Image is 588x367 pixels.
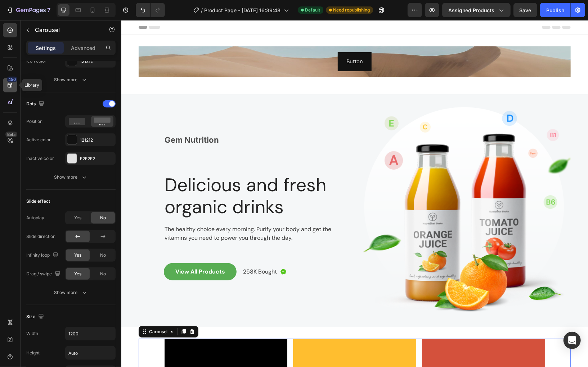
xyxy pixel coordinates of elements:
[201,6,203,14] span: /
[26,73,116,86] button: Show more
[26,171,116,184] button: Show more
[26,312,45,322] div: Size
[159,249,165,254] img: Alt Image
[122,247,156,256] p: 258K Bought
[54,289,88,296] div: Show more
[26,137,51,143] div: Active color
[242,74,449,307] img: Alt Image
[540,3,570,17] button: Publish
[54,76,88,83] div: Show more
[5,132,17,137] div: Beta
[26,118,42,125] div: Position
[26,251,60,260] div: Infinity loop
[513,3,537,17] button: Save
[305,7,320,13] span: Default
[71,44,95,52] p: Advanced
[442,3,511,17] button: Assigned Products
[520,7,531,13] span: Save
[36,44,56,52] p: Settings
[205,6,281,14] span: Product Page - [DATE] 16:39:48
[100,271,106,277] span: No
[80,137,114,143] div: 121212
[74,271,81,277] span: Yes
[225,36,242,47] p: Button
[100,215,106,221] span: No
[333,7,370,13] span: Need republishing
[121,20,588,367] iframe: To enrich screen reader interactions, please activate Accessibility in Grammarly extension settings
[66,347,115,359] input: Auto
[564,332,581,349] div: Open Intercom Messenger
[42,153,225,198] h2: Delicious and fresh organic drinks
[26,286,116,299] button: Show more
[74,215,81,221] span: Yes
[26,99,46,109] div: Dots
[546,6,564,14] div: Publish
[26,269,62,279] div: Drag / swipe
[26,198,50,205] div: Slide effect
[7,77,17,82] div: 450
[26,215,44,221] div: Autoplay
[35,26,96,34] p: Carousel
[216,32,250,51] button: <p>Button</p>
[66,327,115,340] input: Auto
[100,252,106,258] span: No
[26,350,40,356] div: Height
[136,3,165,17] div: Undo/Redo
[74,252,81,258] span: Yes
[80,58,114,65] div: 121212
[54,247,104,256] div: View All Products
[54,174,88,181] div: Show more
[26,330,38,337] div: Width
[43,205,224,222] p: The healthy choice every morning. Purify your body and get the vitamins you need to power you thr...
[3,3,54,17] button: 7
[26,155,54,162] div: Inactive color
[43,115,98,124] strong: Gem Nutrition
[448,6,494,14] span: Assigned Products
[26,58,46,64] div: Icon color
[47,6,50,14] p: 7
[26,233,55,240] div: Slide direction
[26,308,48,315] div: Carousel
[80,156,114,162] div: E2E2E2
[42,243,115,260] button: View All Products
